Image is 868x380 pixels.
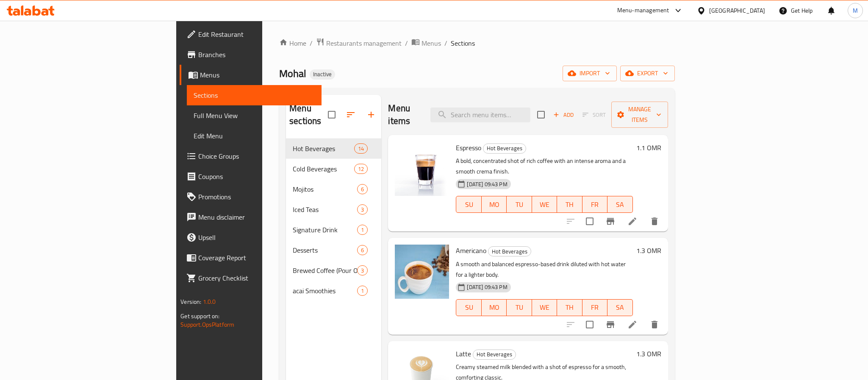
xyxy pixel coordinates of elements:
div: Mojitos [293,184,357,194]
button: FR [582,196,607,213]
span: FR [586,301,604,314]
span: Select to update [581,316,599,333]
span: Hot Beverages [293,143,354,154]
span: 1 [358,226,367,234]
span: Signature Drink [293,225,357,235]
a: Edit menu item [627,319,638,330]
span: Iced Teas [293,204,357,215]
span: Choice Groups [198,151,314,161]
span: Manage items [618,104,661,125]
div: Hot Beverages [488,246,531,256]
div: items [354,143,368,154]
span: 6 [358,246,367,254]
div: items [357,204,368,215]
img: Espresso [395,142,449,196]
span: Edit Restaurant [198,29,314,39]
span: Coupons [198,171,314,182]
span: SA [611,301,629,314]
button: MO [482,299,507,316]
div: Iced Teas3 [286,199,381,220]
img: Americano [395,245,449,299]
span: Select to update [581,212,599,230]
a: Menu disclaimer [180,207,321,227]
button: TH [557,196,582,213]
span: Branches [198,50,314,60]
a: Sections [187,85,321,105]
span: Restaurants management [326,38,402,48]
a: Menus [411,38,441,49]
a: Edit Menu [187,126,321,146]
div: acai Smoothies [293,286,357,296]
span: SU [460,198,478,211]
p: A smooth and balanced espresso-based drink diluted with hot water for a lighter body. [456,259,632,280]
a: Restaurants management [316,38,402,49]
li: / [444,38,447,48]
nav: Menu sections [286,135,381,304]
span: Cold Beverages [293,164,354,174]
span: [DATE] 09:43 PM [463,180,510,188]
button: Add [550,108,577,121]
span: Espresso [456,141,481,154]
span: Select all sections [323,106,341,124]
span: WE [535,301,554,314]
span: Menus [422,38,441,48]
span: Select section [532,106,550,124]
div: Cold Beverages12 [286,159,381,179]
span: Upsell [198,232,314,242]
button: delete [644,211,665,231]
span: Hot Beverages [473,350,516,359]
button: WE [532,196,557,213]
div: Menu-management [617,6,669,16]
span: import [569,68,610,79]
button: Add section [361,105,381,125]
a: Edit menu item [627,216,638,226]
span: WE [535,198,554,211]
span: Promotions [198,192,314,202]
span: Add item [550,108,577,121]
span: Add [552,110,575,120]
span: Brewed Coffee (Pour Over) [293,265,357,275]
button: SA [607,299,632,316]
div: Signature Drink1 [286,220,381,240]
div: items [354,164,368,174]
div: Mojitos6 [286,179,381,199]
span: SU [460,301,478,314]
div: Hot Beverages14 [286,138,381,159]
span: TH [560,198,579,211]
span: Desserts [293,245,357,255]
span: 1.0.0 [203,296,216,307]
div: items [357,265,368,275]
button: TU [507,196,532,213]
span: 3 [358,206,367,214]
a: Coupons [180,166,321,187]
span: Grocery Checklist [198,273,314,283]
span: Latte [456,347,471,360]
span: [DATE] 09:43 PM [463,283,510,291]
a: Menus [180,65,321,85]
button: SA [607,196,632,213]
span: MO [485,301,503,314]
span: Menu disclaimer [198,212,314,222]
div: items [357,245,368,255]
button: FR [582,299,607,316]
a: Choice Groups [180,146,321,166]
button: SU [456,299,481,316]
button: TU [507,299,532,316]
span: TU [510,301,528,314]
div: items [357,184,368,194]
a: Edit Restaurant [180,24,321,44]
div: items [357,286,368,296]
div: Hot Beverages [483,143,526,154]
a: Grocery Checklist [180,268,321,288]
button: TH [557,299,582,316]
a: Upsell [180,227,321,248]
button: Branch-specific-item [600,314,621,335]
span: Hot Beverages [488,247,531,256]
span: Coverage Report [198,253,314,263]
span: 1 [358,287,367,295]
span: 12 [355,165,367,173]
